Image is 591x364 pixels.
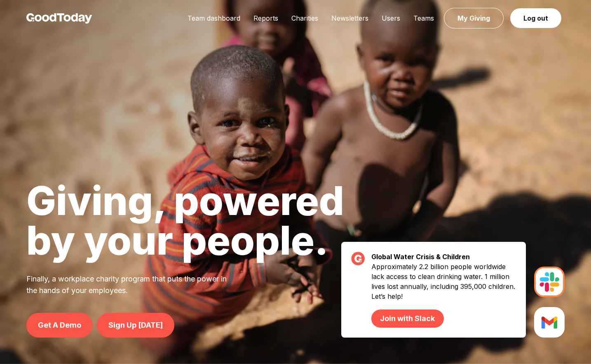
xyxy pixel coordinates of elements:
[181,14,247,22] a: Team dashboard
[444,8,504,28] a: My Giving
[510,8,561,28] a: Log out
[26,313,93,338] a: Get A Demo
[371,310,443,328] a: Join with Slack
[407,14,441,22] a: Teams
[26,181,344,260] h1: Giving, powered by your people.
[325,14,375,22] a: Newsletters
[371,262,516,328] p: Approximately 2.2 billion people worldwide lack access to clean drinking water. 1 million lives l...
[26,13,92,24] img: GoodToday
[375,14,407,22] a: Users
[285,14,325,22] a: Charities
[371,253,470,261] strong: Global Water Crisis & Children
[247,14,285,22] a: Reports
[534,307,565,338] img: Slack
[534,267,565,297] img: Slack
[26,273,237,296] p: Finally, a workplace charity program that puts the power in the hands of your employees.
[97,313,174,338] a: Sign Up [DATE]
